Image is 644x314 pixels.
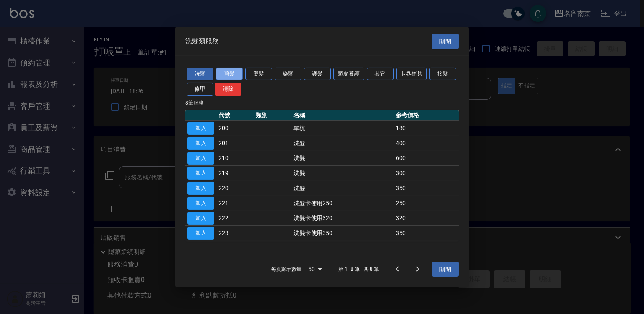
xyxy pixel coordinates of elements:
[394,211,459,226] td: 320
[394,136,459,151] td: 400
[216,120,254,136] td: 200
[187,167,214,180] button: 加入
[291,166,394,181] td: 洗髮
[216,226,254,241] td: 223
[187,83,213,96] button: 修甲
[432,262,459,277] button: 關閉
[291,196,394,211] td: 洗髮卡使用250
[216,181,254,196] td: 220
[216,67,243,80] button: 剪髮
[291,226,394,241] td: 洗髮卡使用350
[187,122,214,135] button: 加入
[275,67,301,80] button: 染髮
[338,265,379,273] p: 第 1–8 筆 共 8 筆
[216,166,254,181] td: 219
[394,151,459,166] td: 600
[185,37,219,45] span: 洗髮類服務
[254,110,291,121] th: 類別
[187,197,214,210] button: 加入
[394,196,459,211] td: 250
[187,137,214,150] button: 加入
[185,99,459,107] p: 8 筆服務
[394,166,459,181] td: 300
[187,182,214,195] button: 加入
[429,67,456,80] button: 接髮
[271,265,301,273] p: 每頁顯示數量
[432,34,459,49] button: 關閉
[291,211,394,226] td: 洗髮卡使用320
[187,212,214,225] button: 加入
[291,151,394,166] td: 洗髮
[396,67,427,80] button: 卡卷銷售
[187,67,213,80] button: 洗髮
[216,196,254,211] td: 221
[187,152,214,165] button: 加入
[291,136,394,151] td: 洗髮
[187,227,214,240] button: 加入
[216,151,254,166] td: 210
[245,67,272,80] button: 燙髮
[367,67,394,80] button: 其它
[216,110,254,121] th: 代號
[291,181,394,196] td: 洗髮
[291,120,394,136] td: 單梳
[304,67,331,80] button: 護髮
[216,211,254,226] td: 222
[394,110,459,121] th: 參考價格
[216,136,254,151] td: 201
[394,120,459,136] td: 180
[215,83,241,96] button: 清除
[333,67,364,80] button: 頭皮養護
[394,226,459,241] td: 350
[291,110,394,121] th: 名稱
[305,258,325,280] div: 50
[394,181,459,196] td: 350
